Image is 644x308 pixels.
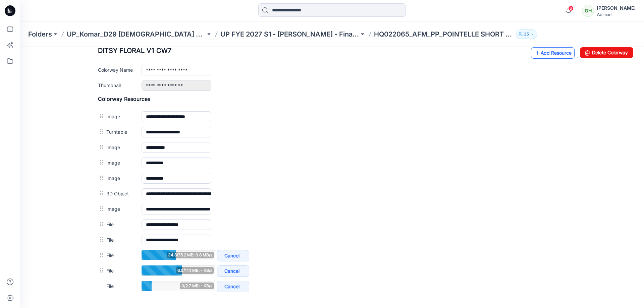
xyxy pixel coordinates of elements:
label: Thumbnail [78,35,115,42]
label: Image [86,127,115,135]
div: GH [582,5,594,17]
label: 3D Object [86,143,115,150]
label: Colorway Name [78,19,115,26]
label: Turntable [86,81,115,88]
p: 35 [524,30,529,38]
div: [PERSON_NAME] [597,4,636,12]
iframe: edit-style [20,47,644,308]
button: 35 [516,29,537,39]
span: 6.0/11.1 MB; - KB/s [156,220,194,227]
span: 34.8/75.2 MB; 0.8 MB/s [147,205,194,211]
p: HQ022065_AFM_PP_POINTELLE SHORT PLUS [374,29,513,39]
a: UP FYE 2027 S1 - [PERSON_NAME] - Final Approval Board [220,29,359,39]
label: File [86,189,115,196]
a: Delete Colorway [560,0,613,11]
label: File [86,235,115,243]
a: Folders [28,29,52,39]
h4: Colorway Resources [78,49,613,55]
label: File [86,174,115,181]
label: File [86,220,115,227]
label: Image [86,66,115,73]
span: 6 [568,6,574,11]
label: Image [86,112,115,119]
label: Image [86,97,115,104]
a: Cancel [197,203,229,214]
a: Cancel [197,234,229,245]
a: UP_Komar_D29 [DEMOGRAPHIC_DATA] Sleep [67,29,206,39]
label: File [86,204,115,212]
a: Add Resource [511,0,554,12]
div: Walmart [597,12,636,17]
a: Cancel [197,219,229,230]
label: Image [86,158,115,166]
span: 0/2.7 MB; - KB/s [160,236,194,242]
